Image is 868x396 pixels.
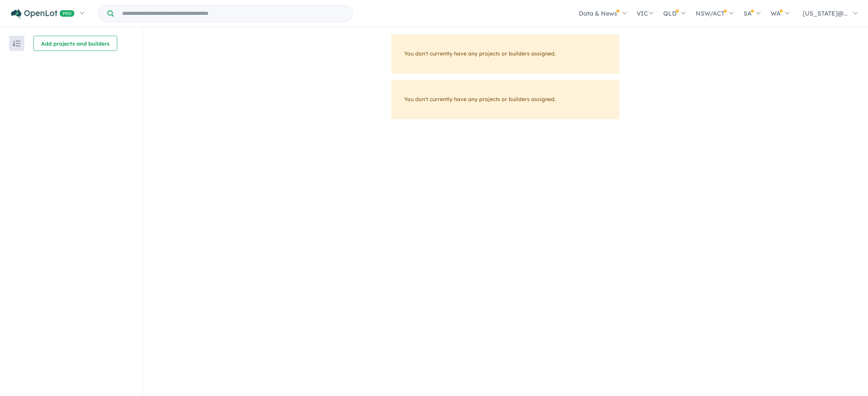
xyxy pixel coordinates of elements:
input: Try estate name, suburb, builder or developer [115,5,351,22]
div: You don't currently have any projects or builders assigned. [391,34,620,74]
span: [US_STATE]@... [803,10,848,17]
div: You don't currently have any projects or builders assigned. [391,80,620,119]
button: Add projects and builders [33,36,117,51]
img: Openlot PRO Logo White [11,9,75,19]
img: sort.svg [13,41,21,46]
